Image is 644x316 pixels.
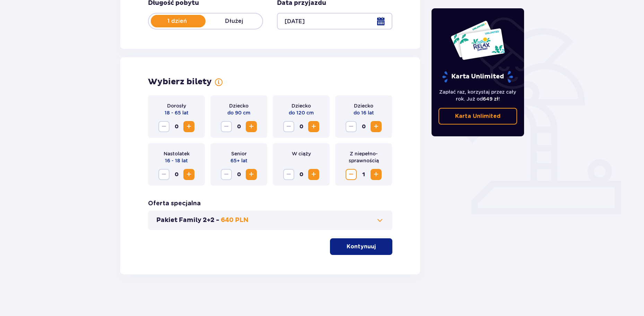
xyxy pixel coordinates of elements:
[230,157,247,164] p: 65+ lat
[167,102,186,109] p: Dorosły
[171,121,182,132] span: 0
[148,199,201,208] p: Oferta specjalna
[358,121,369,132] span: 0
[158,169,169,180] button: Decrease
[283,121,294,132] button: Decrease
[283,169,294,180] button: Decrease
[371,169,382,180] button: Increase
[171,169,182,180] span: 0
[148,77,212,87] p: Wybierz bilety
[292,150,311,157] p: W ciąży
[354,109,374,116] p: do 16 lat
[455,112,501,120] p: Karta Unlimited
[158,121,169,132] button: Decrease
[221,169,232,180] button: Decrease
[358,169,369,180] span: 1
[165,157,188,164] p: 16 - 18 lat
[156,216,219,224] p: Pakiet Family 2+2 -
[308,169,319,180] button: Increase
[291,102,311,109] p: Dziecko
[354,102,373,109] p: Dziecko
[296,169,307,180] span: 0
[165,109,189,116] p: 18 - 65 lat
[346,169,357,180] button: Decrease
[156,216,384,224] button: Pakiet Family 2+2 -640 PLN
[347,243,376,250] p: Kontynuuj
[221,121,232,132] button: Decrease
[330,238,392,255] button: Kontynuuj
[221,216,249,224] p: 640 PLN
[483,96,498,102] span: 649 zł
[371,121,382,132] button: Increase
[183,121,194,132] button: Increase
[308,121,319,132] button: Increase
[438,88,517,102] p: Zapłać raz, korzystaj przez cały rok. Już od !
[149,17,206,25] p: 1 dzień
[438,108,517,125] a: Karta Unlimited
[296,121,307,132] span: 0
[206,17,262,25] p: Dłużej
[246,169,257,180] button: Increase
[229,102,249,109] p: Dziecko
[341,150,386,164] p: Z niepełno­sprawnością
[164,150,190,157] p: Nastolatek
[233,169,244,180] span: 0
[231,150,247,157] p: Senior
[233,121,244,132] span: 0
[442,71,514,83] p: Karta Unlimited
[346,121,357,132] button: Decrease
[246,121,257,132] button: Increase
[183,169,194,180] button: Increase
[289,109,314,116] p: do 120 cm
[227,109,250,116] p: do 90 cm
